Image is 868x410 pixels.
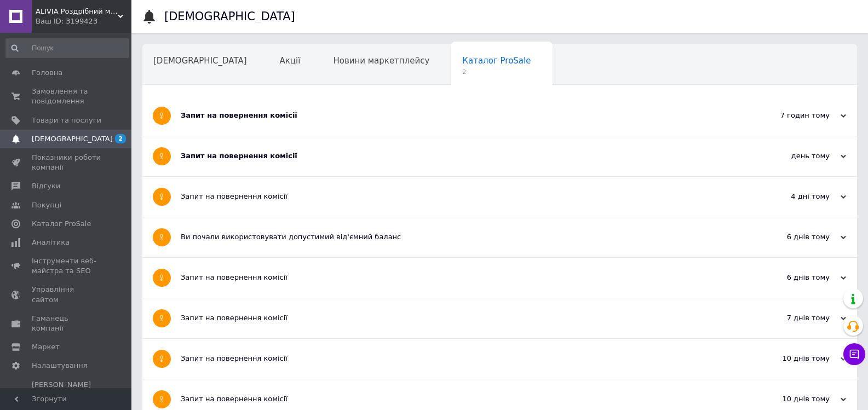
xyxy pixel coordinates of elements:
div: 6 днів тому [737,232,846,242]
span: ALIVIA Роздрібний магазин [36,7,118,16]
span: Налаштування [32,361,88,371]
span: Аналітика [32,238,70,247]
div: Запит на повернення комісії [181,111,737,120]
span: Відгуки [32,181,60,191]
span: Інструменти веб-майстра та SEO [32,256,101,276]
div: 6 днів тому [737,273,846,282]
span: Замовлення та повідомлення [32,86,101,106]
span: Покупці [32,200,61,210]
span: Показники роботи компанії [32,153,101,172]
span: Акції [280,56,301,66]
div: 10 днів тому [737,354,846,363]
h1: [DEMOGRAPHIC_DATA] [164,10,295,23]
span: Гаманець компанії [32,314,101,333]
span: Головна [32,68,62,78]
span: 2 [462,68,531,76]
div: Запит на повернення комісії [181,354,737,363]
button: Чат з покупцем [843,343,865,365]
div: 7 днів тому [737,313,846,323]
div: день тому [737,151,846,161]
span: Управління сайтом [32,285,101,304]
div: Запит на повернення комісії [181,192,737,201]
div: Запит на повернення комісії [181,313,737,323]
div: Ваш ID: 3199423 [36,16,131,26]
span: [PERSON_NAME] та рахунки [32,380,101,410]
div: 10 днів тому [737,394,846,404]
span: Товари та послуги [32,116,101,125]
span: Маркет [32,342,60,352]
span: Каталог ProSale [32,219,91,229]
div: Запит на повернення комісії [181,394,737,404]
div: Запит на повернення комісії [181,151,737,161]
div: Запит на повернення комісії [181,273,737,282]
span: 2 [115,134,126,143]
span: [DEMOGRAPHIC_DATA] [153,56,247,66]
div: Ви почали використовувати допустимий від'ємний баланс [181,232,737,242]
input: Пошук [5,38,129,58]
span: [DEMOGRAPHIC_DATA] [32,134,113,144]
span: Каталог ProSale [462,56,531,66]
div: 4 дні тому [737,192,846,201]
span: Новини маркетплейсу [333,56,429,66]
div: 7 годин тому [737,111,846,120]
